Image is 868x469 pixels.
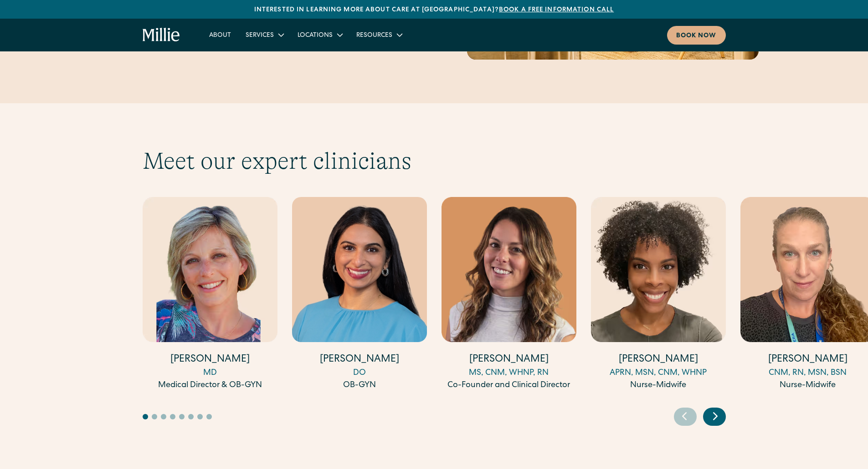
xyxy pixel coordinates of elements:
div: DO [292,367,427,379]
a: [PERSON_NAME]APRN, MSN, CNM, WHNPNurse-Midwife [591,197,726,392]
div: Services [238,27,290,42]
div: Book now [676,31,717,41]
div: Co-Founder and Clinical Director [442,379,576,392]
div: Resources [349,27,409,42]
h2: Meet our expert clinicians [143,147,726,175]
a: [PERSON_NAME]MDMedical Director & OB-GYN [143,197,277,392]
a: home [143,28,180,42]
div: Resources [356,31,392,40]
button: Go to slide 6 [188,414,194,419]
div: 1 / 17 [143,197,277,393]
div: Locations [290,27,349,42]
div: Services [246,31,274,40]
a: Book a free information call [499,7,614,13]
h4: [PERSON_NAME] [591,353,726,367]
div: Nurse-Midwife [591,379,726,392]
div: Locations [298,31,333,40]
div: MD [143,367,277,379]
a: [PERSON_NAME]DOOB-GYN [292,197,427,392]
a: [PERSON_NAME]MS, CNM, WHNP, RNCo-Founder and Clinical Director [442,197,576,392]
div: MS, CNM, WHNP, RN [442,367,576,379]
h4: [PERSON_NAME] [143,353,277,367]
button: Go to slide 7 [197,414,203,419]
div: 2 / 17 [292,197,427,393]
div: Next slide [703,408,726,426]
div: APRN, MSN, CNM, WHNP [591,367,726,379]
h4: [PERSON_NAME] [442,353,576,367]
button: Go to slide 4 [170,414,175,419]
button: Go to slide 2 [152,414,157,419]
div: OB-GYN [292,379,427,392]
div: Medical Director & OB-GYN [143,379,277,392]
div: Previous slide [674,408,697,426]
div: 4 / 17 [591,197,726,393]
div: 3 / 17 [442,197,576,393]
button: Go to slide 8 [206,414,212,419]
button: Go to slide 1 [143,414,148,419]
h4: [PERSON_NAME] [292,353,427,367]
button: Go to slide 5 [179,414,185,419]
a: About [202,27,238,42]
a: Book now [667,26,726,45]
button: Go to slide 3 [161,414,166,419]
